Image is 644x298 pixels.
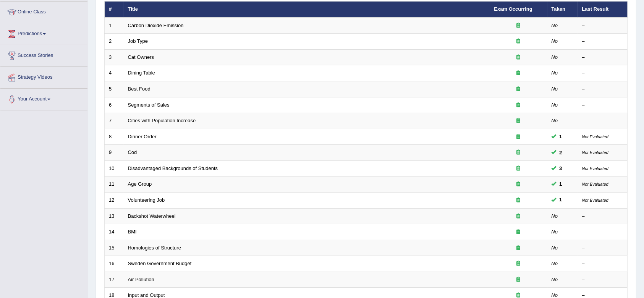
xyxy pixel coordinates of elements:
td: 3 [105,49,124,65]
a: Strategy Videos [0,67,87,86]
td: 14 [105,224,124,240]
div: – [582,54,623,61]
td: 6 [105,97,124,113]
td: 9 [105,145,124,161]
a: Exam Occurring [494,6,532,12]
a: Volunteering Job [128,197,165,203]
div: – [582,38,623,45]
td: 7 [105,113,124,129]
div: Exam occurring question [494,133,543,141]
td: 8 [105,129,124,145]
span: You can still take this question [557,133,565,141]
a: Backshot Waterwheel [128,213,176,219]
td: 13 [105,208,124,224]
em: No [552,277,558,282]
a: Success Stories [0,45,87,64]
a: Predictions [0,23,87,42]
td: 10 [105,160,124,177]
em: No [552,261,558,266]
a: Job Type [128,38,148,44]
em: No [552,23,558,28]
em: No [552,213,558,219]
div: – [582,276,623,283]
div: Exam occurring question [494,54,543,61]
em: No [552,118,558,123]
em: No [552,102,558,108]
div: Exam occurring question [494,165,543,172]
div: Exam occurring question [494,276,543,283]
div: Exam occurring question [494,38,543,45]
em: No [552,86,558,92]
small: Not Evaluated [582,134,608,139]
a: BMI [128,229,137,235]
div: Exam occurring question [494,86,543,93]
div: – [582,228,623,236]
span: You can still take this question [557,196,565,204]
a: Cod [128,149,137,155]
div: – [582,245,623,252]
a: Age Group [128,181,152,187]
small: Not Evaluated [582,150,608,155]
a: Air Pollution [128,277,154,282]
div: – [582,213,623,220]
a: Disadvantaged Backgrounds of Students [128,165,218,171]
td: 2 [105,34,124,50]
a: Segments of Sales [128,102,170,108]
span: You can still take this question [557,164,565,172]
small: Not Evaluated [582,198,608,202]
td: 12 [105,192,124,208]
td: 15 [105,240,124,256]
div: Exam occurring question [494,181,543,188]
a: Best Food [128,86,150,92]
div: Exam occurring question [494,260,543,267]
td: 17 [105,272,124,288]
em: No [552,38,558,44]
div: Exam occurring question [494,197,543,204]
div: Exam occurring question [494,213,543,220]
a: Dining Table [128,70,155,76]
a: Dinner Order [128,134,157,139]
a: Input and Output [128,292,165,298]
div: – [582,22,623,29]
div: – [582,70,623,77]
div: Exam occurring question [494,70,543,77]
th: Title [124,2,490,18]
a: Cities with Population Increase [128,118,196,123]
small: Not Evaluated [582,182,608,186]
th: Last Result [578,2,628,18]
em: No [552,70,558,76]
td: 4 [105,65,124,81]
a: Carbon Dioxide Emission [128,23,184,28]
div: – [582,102,623,109]
em: No [552,54,558,60]
div: Exam occurring question [494,228,543,236]
em: No [552,292,558,298]
small: Not Evaluated [582,166,608,171]
span: You can still take this question [557,149,565,157]
div: – [582,260,623,267]
a: Online Class [0,2,87,21]
div: Exam occurring question [494,245,543,252]
td: 1 [105,18,124,34]
div: – [582,86,623,93]
em: No [552,245,558,251]
td: 11 [105,177,124,193]
th: # [105,2,124,18]
th: Taken [547,2,578,18]
div: Exam occurring question [494,117,543,125]
span: You can still take this question [557,180,565,188]
td: 5 [105,81,124,97]
div: Exam occurring question [494,149,543,156]
a: Sweden Government Budget [128,261,192,266]
a: Your Account [0,89,87,108]
div: Exam occurring question [494,22,543,29]
div: Exam occurring question [494,102,543,109]
a: Cat Owners [128,54,154,60]
a: Homologies of Structure [128,245,181,251]
div: – [582,117,623,125]
em: No [552,229,558,235]
td: 16 [105,256,124,272]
